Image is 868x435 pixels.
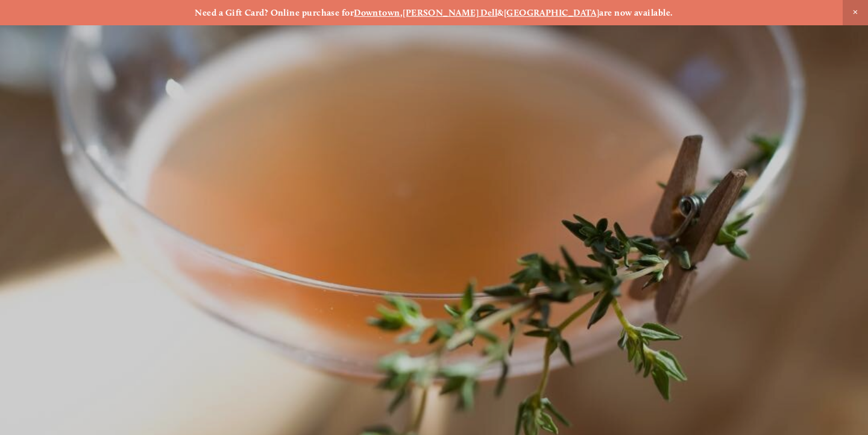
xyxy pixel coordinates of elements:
a: Downtown [354,7,400,18]
a: [PERSON_NAME] Dell [403,7,497,18]
strong: are now available. [599,7,673,18]
a: [GEOGRAPHIC_DATA] [504,7,600,18]
strong: Need a Gift Card? Online purchase for [195,7,354,18]
strong: , [400,7,403,18]
strong: & [497,7,503,18]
